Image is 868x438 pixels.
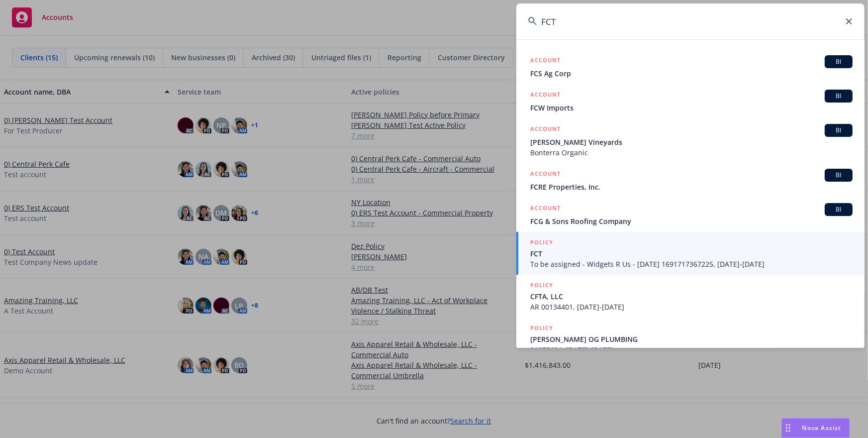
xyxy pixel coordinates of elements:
[781,418,850,438] button: Nova Assist
[516,3,865,39] input: Search...
[530,323,553,333] h5: POLICY
[530,248,853,259] span: FCT
[530,169,561,181] h5: ACCOUNT
[530,259,853,269] span: To be assigned - Widgets R Us - [DATE] 1691717367225, [DATE]-[DATE]
[530,237,553,247] h5: POLICY
[516,198,865,232] a: ACCOUNTBIFCG & Sons Roofing Company
[802,424,842,432] span: Nova Assist
[530,55,561,67] h5: ACCOUNT
[530,90,561,102] h5: ACCOUNT
[516,118,865,163] a: ACCOUNTBI[PERSON_NAME] VineyardsBonterra Organic
[530,291,853,302] span: CFTA, LLC
[530,68,853,79] span: FCS Ag Corp
[829,92,849,101] span: BI
[530,280,553,290] h5: POLICY
[516,275,865,318] a: POLICYCFTA, LLCAR 00134401, [DATE]-[DATE]
[516,318,865,360] a: POLICY[PERSON_NAME] OG PLUMBING01975634, [DATE]-[DATE]
[530,182,853,192] span: FCRE Properties, Inc.
[516,232,865,275] a: POLICYFCTTo be assigned - Widgets R Us - [DATE] 1691717367225, [DATE]-[DATE]
[516,84,865,118] a: ACCOUNTBIFCW Imports
[530,103,853,113] span: FCW Imports
[530,334,853,344] span: [PERSON_NAME] OG PLUMBING
[829,57,849,66] span: BI
[516,50,865,84] a: ACCOUNTBIFCS Ag Corp
[829,126,849,135] span: BI
[530,302,853,312] span: AR 00134401, [DATE]-[DATE]
[530,147,853,158] span: Bonterra Organic
[530,203,561,215] h5: ACCOUNT
[782,419,794,438] div: Drag to move
[829,205,849,214] span: BI
[516,163,865,198] a: ACCOUNTBIFCRE Properties, Inc.
[530,137,853,147] span: [PERSON_NAME] Vineyards
[530,216,853,226] span: FCG & Sons Roofing Company
[829,171,849,180] span: BI
[530,344,853,355] span: 01975634, [DATE]-[DATE]
[530,124,561,136] h5: ACCOUNT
